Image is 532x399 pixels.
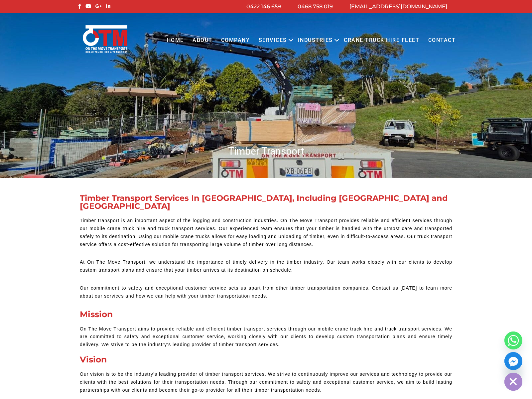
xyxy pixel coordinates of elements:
[504,352,522,370] a: Facebook_Messenger
[80,370,452,394] p: Our vision is to be the industry’s leading provider of timber transport services. We strive to co...
[254,31,291,50] a: Services
[80,310,452,319] div: Mission
[81,25,129,54] img: Otmtransport
[80,284,452,300] p: Our commitment to safety and exceptional customer service sets us apart from other timber transpo...
[188,31,217,50] a: About
[80,194,452,210] div: Timber Transport Services In [GEOGRAPHIC_DATA], Including [GEOGRAPHIC_DATA] and [GEOGRAPHIC_DATA]
[80,217,452,248] p: Timber transport is an important aspect of the logging and construction industries. On The Move T...
[217,31,254,50] a: COMPANY
[349,3,447,10] a: [EMAIL_ADDRESS][DOMAIN_NAME]
[80,258,452,274] p: At On The Move Transport, we understand the importance of timely delivery in the timber industry....
[504,332,522,349] a: Whatsapp
[80,325,452,349] p: On The Move Transport aims to provide reliable and efficient timber transport services through ou...
[294,31,337,50] a: Industries
[80,355,452,364] div: Vision
[246,3,281,10] a: 0422 146 659
[162,31,188,50] a: Home
[339,31,424,50] a: Crane Truck Hire Fleet
[76,145,456,158] h1: Timber Transport
[424,31,460,50] a: Contact
[298,3,333,10] a: 0468 758 019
